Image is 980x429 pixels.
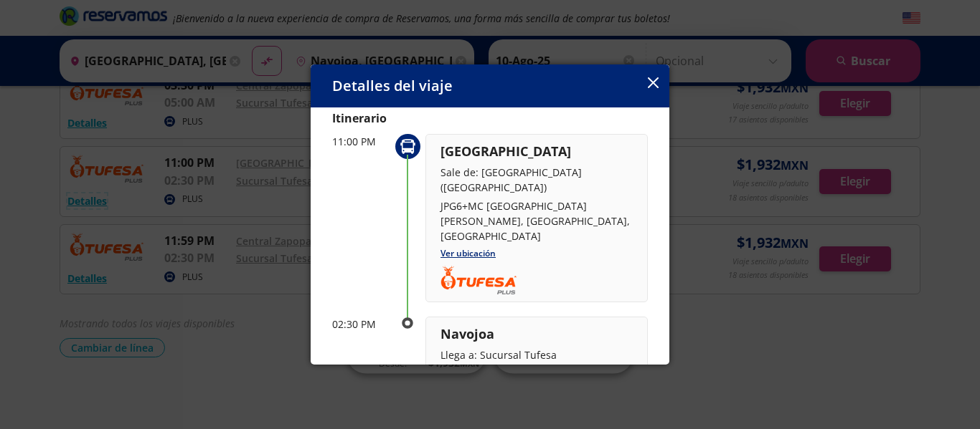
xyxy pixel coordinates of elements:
[440,324,633,344] p: Navojoa
[332,134,390,149] p: 11:00 PM
[440,347,633,362] p: Llega a: Sucursal Tufesa
[440,142,633,161] p: [GEOGRAPHIC_DATA]
[332,110,648,127] p: Itinerario
[440,165,633,195] p: Sale de: [GEOGRAPHIC_DATA] ([GEOGRAPHIC_DATA])
[332,75,453,97] p: Detalles del viaje
[440,265,517,294] img: TUFESA.png
[440,247,496,259] a: Ver ubicación
[332,317,390,332] p: 02:30 PM
[440,198,633,244] p: JPG6+MC [GEOGRAPHIC_DATA][PERSON_NAME], [GEOGRAPHIC_DATA], [GEOGRAPHIC_DATA]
